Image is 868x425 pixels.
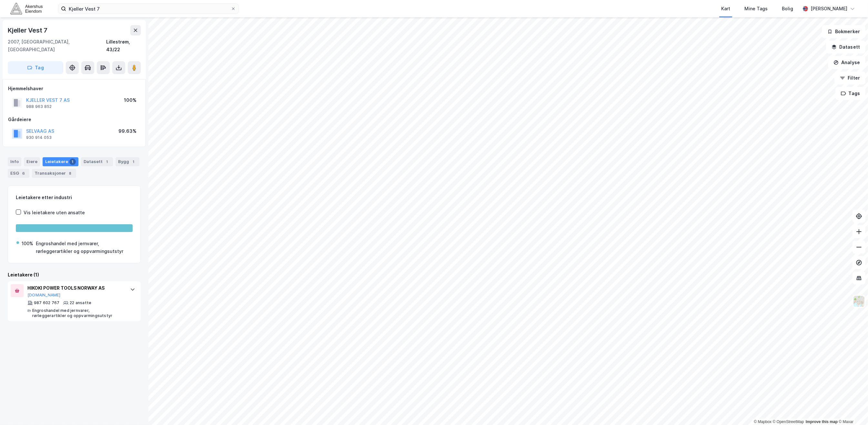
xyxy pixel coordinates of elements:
div: Engroshandel med jernvarer, rørleggerartikler og oppvarmingsutstyr [32,308,124,318]
div: 99.63% [118,127,136,135]
div: Lillestrøm, 43/22 [106,38,141,53]
div: 22 ansatte [70,300,91,305]
div: HIKOKI POWER TOOLS NORWAY AS [27,284,124,292]
div: Kart [721,5,730,13]
div: Hjemmelshaver [8,85,140,92]
div: 988 963 852 [26,104,52,109]
div: Bygg [116,157,139,166]
button: Tags [835,87,865,100]
div: 6 [20,170,27,177]
div: Vis leietakere uten ansatte [24,209,85,217]
div: Leietakere etter industri [16,194,133,201]
div: Bolig [782,5,793,13]
iframe: Chat Widget [836,394,868,425]
div: 1 [130,159,137,165]
a: OpenStreetMap [773,420,804,424]
div: Leietakere (1) [8,271,141,279]
div: Mine Tags [744,5,768,13]
div: 930 914 053 [26,135,52,140]
div: Info [8,157,21,166]
div: Kontrollprogram for chat [836,394,868,425]
img: Z [853,295,865,307]
div: Datasett [81,157,113,166]
div: Eiere [24,157,40,166]
div: 1 [104,159,110,165]
div: Gårdeiere [8,116,140,123]
button: Filter [834,72,865,84]
div: Engroshandel med jernvarer, rørleggerartikler og oppvarmingsutstyr [36,240,132,255]
div: [PERSON_NAME] [811,5,847,13]
button: Datasett [826,41,865,53]
div: Leietakere [43,157,78,166]
div: 100% [22,240,33,247]
div: 987 602 767 [34,300,59,305]
img: akershus-eiendom-logo.9091f326c980b4bce74ccdd9f866810c.svg [10,3,43,14]
div: Transaksjoner [32,169,76,178]
div: ESG [8,169,29,178]
input: Søk på adresse, matrikkel, gårdeiere, leietakere eller personer [66,4,231,14]
div: 100% [124,96,136,104]
div: 1 [69,159,76,165]
div: 2007, [GEOGRAPHIC_DATA], [GEOGRAPHIC_DATA] [8,38,106,53]
button: Bokmerker [822,25,865,38]
div: 8 [67,170,74,177]
button: [DOMAIN_NAME] [27,293,61,298]
a: Improve this map [806,420,838,424]
div: Kjeller Vest 7 [8,25,49,35]
button: Tag [8,61,63,74]
a: Mapbox [754,420,772,424]
button: Analyse [828,56,865,69]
